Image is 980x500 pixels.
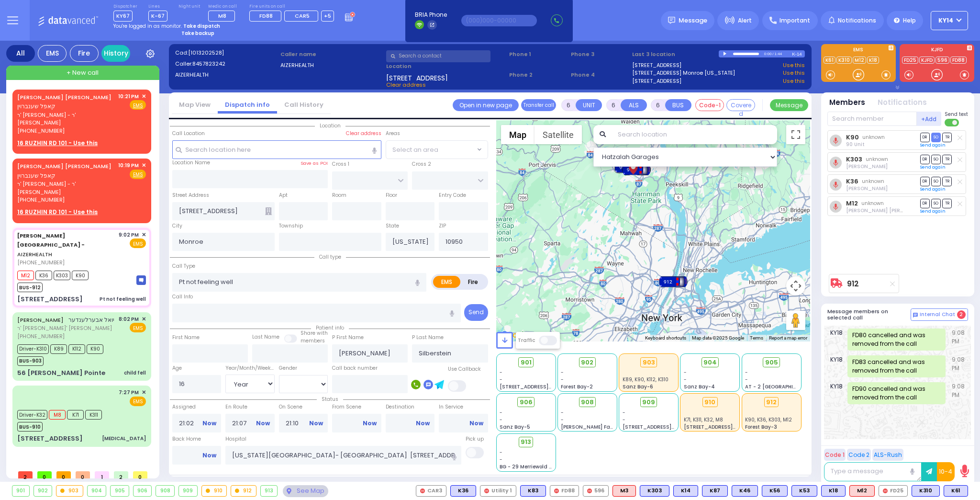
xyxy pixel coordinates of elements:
[665,99,691,111] button: BUS
[632,50,719,58] label: Last 3 location
[913,313,918,318] img: comment-alt.png
[561,376,564,383] span: -
[679,16,707,25] span: Message
[420,489,425,493] img: red-radio-icon.svg
[944,485,968,497] div: BLS
[346,130,381,137] label: Clear address
[621,99,647,111] button: ALS
[311,324,349,331] span: Patient info
[386,73,448,81] span: [STREET_ADDRESS]
[911,308,968,321] button: Internal Chat 2
[172,435,222,443] label: Back Home
[38,14,101,26] img: Logo
[464,304,488,321] button: Send
[484,489,489,493] img: red-radio-icon.svg
[666,274,680,289] gmp-advanced-marker: 912
[466,435,484,443] label: Pick up
[439,222,446,230] label: ZIP
[17,316,64,324] a: [PERSON_NAME]
[172,293,193,301] label: Call Info
[301,330,328,337] small: Share with
[192,60,225,68] span: 8457823242
[673,485,698,497] div: BLS
[920,155,930,164] span: DR
[175,60,278,68] label: Caller:
[762,485,788,497] div: BLS
[587,489,592,493] img: red-radio-icon.svg
[156,486,174,496] div: 908
[114,471,128,478] span: 2
[256,419,270,428] a: Now
[280,61,383,69] label: AIZERHEALTH
[920,164,946,170] a: Send again
[18,471,33,478] span: 2
[218,12,226,20] span: M8
[133,171,143,178] u: EMS
[942,133,952,142] span: TR
[68,344,85,354] span: K112
[72,271,89,280] span: K90
[872,449,903,461] button: ALS-Rush
[535,125,582,144] button: Show satellite imagery
[17,295,83,304] div: [STREET_ADDRESS]
[774,48,783,59] div: 1:44
[188,49,224,57] span: [1013202528]
[847,329,946,351] div: FD80 cancelled and was removed from the call
[416,419,430,428] a: Now
[942,177,952,186] span: TR
[902,57,918,64] a: FD25
[521,358,532,367] span: 901
[17,102,56,110] span: קאפל שענברוין
[838,16,876,25] span: Notifications
[202,451,216,460] a: Now
[37,471,52,478] span: 0
[6,45,35,62] div: All
[54,271,70,280] span: K303
[17,111,115,127] span: ר' [PERSON_NAME] - ר' [PERSON_NAME]
[225,364,275,372] div: Year/Month/Week/Day
[172,334,200,341] label: First Name
[780,16,810,25] span: Important
[136,275,146,285] img: message-box.svg
[622,162,651,177] div: 910
[17,208,98,216] u: 16 RUZHIN RD 101 - Use this
[130,239,146,248] span: EMS
[172,262,195,270] label: Call Type
[942,199,952,208] span: TR
[118,93,139,100] span: 10:21 PM
[846,141,865,148] span: 90 Unit
[945,111,968,118] span: Send text
[332,160,349,168] label: Cross 1
[386,403,435,411] label: Destination
[202,419,216,428] a: Now
[113,4,137,10] label: Dispatcher
[867,57,879,64] a: K18
[770,99,808,111] button: Message
[920,133,930,142] span: DR
[629,162,644,177] gmp-advanced-marker: 910
[17,356,44,366] span: BUS-903
[786,276,805,295] button: Map camera controls
[745,369,748,376] span: -
[142,92,146,101] span: ✕
[640,357,657,368] div: 903
[554,489,559,493] img: red-radio-icon.svg
[95,471,109,478] span: 1
[702,485,728,497] div: BLS
[626,159,640,173] gmp-advanced-marker: Client
[386,192,397,199] label: Floor
[571,71,629,79] span: Phone 4
[17,139,98,147] u: 16 RUZHIN RD 101 - Use this
[612,125,777,144] input: Search location
[847,355,946,377] div: FD83 cancelled and was removed from the call
[301,160,328,167] label: Save as POI
[509,50,568,58] span: Phone 1
[119,231,139,239] span: 9:02 PM
[952,382,966,404] span: 9:08 PM
[87,344,103,354] span: K90
[847,280,859,287] a: 912
[853,57,866,64] a: M12
[622,160,636,174] gmp-advanced-marker: 908
[279,222,303,230] label: Township
[732,485,758,497] div: BLS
